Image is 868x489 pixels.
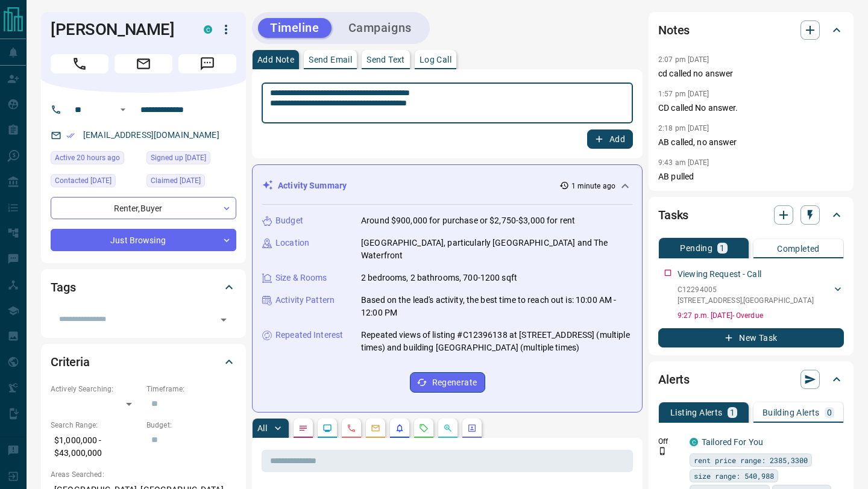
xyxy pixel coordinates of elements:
svg: Push Notification Only [658,447,667,455]
p: 1 [720,244,725,252]
button: Add [587,129,633,149]
p: Repeated views of listing #C12396138 at [STREET_ADDRESS] (multiple times) and building [GEOGRAPHI... [361,329,632,354]
button: Open [215,311,232,328]
button: Regenerate [410,372,485,393]
p: 1:57 pm [DATE] [658,90,709,98]
svg: Requests [419,423,429,433]
h2: Tags [51,278,75,297]
span: Claimed [DATE] [151,175,201,187]
p: Actively Searching: [51,384,140,394]
p: 2 bedrooms, 2 bathrooms, 700-1200 sqft [361,272,517,284]
h2: Notes [658,20,690,40]
span: Call [51,54,108,73]
a: [EMAIL_ADDRESS][DOMAIN_NAME] [83,130,219,140]
svg: Calls [347,423,356,433]
p: 0 [827,408,832,417]
svg: Notes [298,423,308,433]
button: Campaigns [336,18,424,38]
p: Building Alerts [763,408,820,417]
p: Around $900,000 for purchase or $2,750-$3,000 for rent [361,214,575,227]
h2: Tasks [658,205,688,225]
div: Wed Jul 09 2025 [51,174,140,191]
p: 1 minute ago [571,181,615,192]
p: All [257,424,267,432]
p: Location [275,237,309,249]
p: Pending [680,244,712,252]
p: Activity Pattern [275,294,335,307]
div: Criteria [51,347,236,376]
p: CD called No answer. [658,102,844,114]
h2: Criteria [51,352,90,372]
div: condos.ca [204,25,212,34]
p: Off [658,436,682,447]
p: Areas Searched: [51,469,236,480]
a: Tailored For You [702,437,763,447]
p: 9:43 am [DATE] [658,158,709,167]
h1: [PERSON_NAME] [51,20,186,39]
svg: Email Verified [66,131,75,140]
p: cd called no answer [658,67,844,80]
span: Active 20 hours ago [55,152,120,164]
span: Signed up [DATE] [151,152,206,164]
p: 9:27 p.m. [DATE] - Overdue [678,310,844,321]
p: Completed [777,244,820,253]
p: Timeframe: [146,384,236,394]
svg: Emails [371,423,380,433]
p: 1 [730,408,735,417]
p: Viewing Request - Call [678,268,761,281]
p: Search Range: [51,420,140,431]
button: Timeline [258,18,332,38]
p: Based on the lead's activity, the best time to reach out is: 10:00 AM - 12:00 PM [361,294,632,319]
div: Notes [658,16,844,45]
p: 2:18 pm [DATE] [658,124,709,132]
span: rent price range: 2385,3300 [694,454,808,466]
p: Send Email [309,55,352,64]
div: C12294005[STREET_ADDRESS],[GEOGRAPHIC_DATA] [678,282,844,308]
div: Alerts [658,365,844,394]
span: size range: 540,988 [694,470,774,482]
button: New Task [658,328,844,347]
div: Activity Summary1 minute ago [262,175,632,197]
svg: Lead Browsing Activity [322,423,332,433]
p: Repeated Interest [275,329,343,341]
div: Mon Sep 15 2025 [51,151,140,168]
p: $1,000,000 - $43,000,000 [51,431,140,463]
h2: Alerts [658,370,690,389]
p: Send Text [366,55,405,64]
button: Open [116,102,130,117]
svg: Opportunities [443,423,453,433]
div: Thu Jul 31 2025 [146,174,236,191]
div: Renter , Buyer [51,197,236,219]
p: Budget [275,214,303,227]
div: condos.ca [690,438,698,446]
div: Tasks [658,201,844,229]
svg: Listing Alerts [395,423,404,433]
p: C12294005 [678,284,814,295]
div: Tue Aug 06 2024 [146,151,236,168]
p: Listing Alerts [670,408,723,417]
span: Contacted [DATE] [55,175,112,187]
p: Size & Rooms [275,272,327,284]
p: AB called, no answer [658,136,844,149]
span: Email [115,54,172,73]
p: [GEOGRAPHIC_DATA], particularly [GEOGRAPHIC_DATA] and The Waterfront [361,237,632,262]
div: Tags [51,273,236,302]
p: 2:07 pm [DATE] [658,55,709,64]
span: Message [178,54,236,73]
p: Budget: [146,420,236,431]
p: Activity Summary [278,179,347,192]
svg: Agent Actions [467,423,477,433]
p: [STREET_ADDRESS] , [GEOGRAPHIC_DATA] [678,295,814,306]
p: AB pulled [658,170,844,183]
div: Just Browsing [51,229,236,251]
p: Log Call [420,55,451,64]
p: Add Note [257,55,294,64]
